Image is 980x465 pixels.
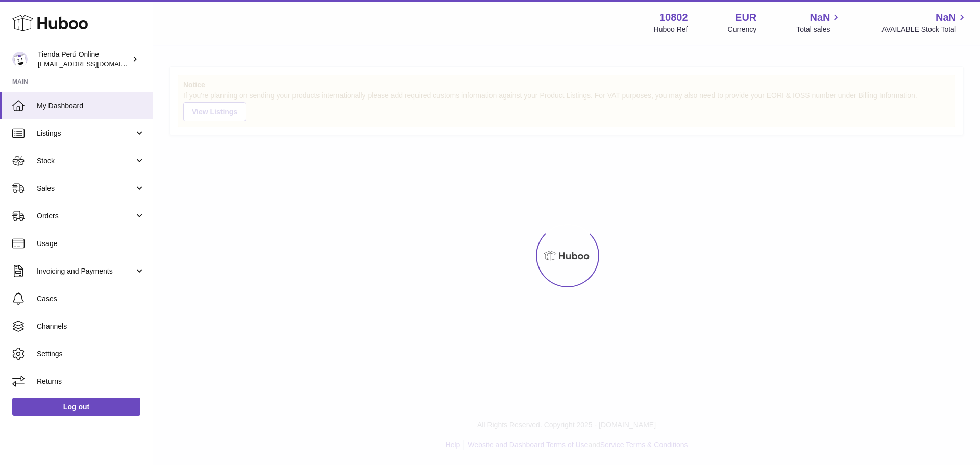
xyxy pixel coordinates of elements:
a: NaN AVAILABLE Stock Total [881,11,968,34]
strong: EUR [735,11,756,25]
span: Invoicing and Payments [37,266,134,276]
span: Usage [37,239,145,249]
div: Currency [728,25,757,34]
span: Listings [37,129,134,138]
span: NaN [936,11,956,25]
span: NaN [810,11,830,25]
a: Log out [12,398,140,416]
div: Tienda Perú Online [38,50,130,69]
span: Sales [37,184,134,193]
span: Returns [37,377,145,386]
span: [EMAIL_ADDRESS][DOMAIN_NAME] [38,60,150,68]
span: Total sales [796,25,842,34]
span: AVAILABLE Stock Total [881,25,968,34]
strong: 10802 [659,11,688,25]
a: NaN Total sales [796,11,842,34]
img: internalAdmin-10802@internal.huboo.com [12,52,28,67]
span: Stock [37,156,134,166]
div: Huboo Ref [654,25,688,34]
span: Channels [37,322,145,331]
span: Cases [37,294,145,304]
span: Settings [37,349,145,359]
span: Orders [37,211,134,221]
span: My Dashboard [37,101,145,111]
